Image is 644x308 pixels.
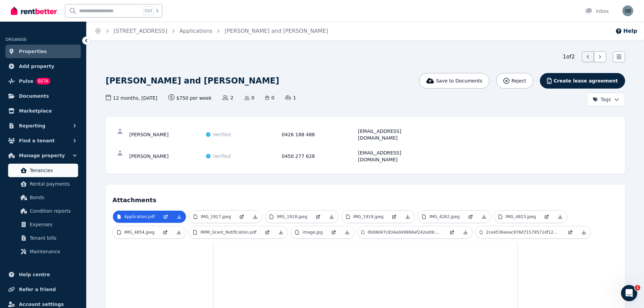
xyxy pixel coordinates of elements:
[19,285,56,293] span: Refer a friend
[156,8,159,14] span: k
[5,149,81,162] button: Manage property
[172,211,186,223] a: Download Attachment
[124,230,155,235] p: IMG_4854.jpeg
[168,94,212,101] span: $750 per week
[282,128,356,141] div: 0426 188 488
[459,226,472,238] a: Download Attachment
[496,73,533,89] button: Reject
[291,226,327,238] a: image.jpg
[30,220,75,229] span: Expenses
[113,191,618,205] h4: Attachments
[129,149,204,163] div: [PERSON_NAME]
[277,214,307,219] p: IMG_1918.jpeg
[358,128,432,141] div: [EMAIL_ADDRESS][DOMAIN_NAME]
[159,226,172,238] a: Open in new Tab
[213,131,231,138] span: Verified
[8,231,78,245] a: Tenant bills
[30,166,75,174] span: Tenancies
[30,234,75,242] span: Tenant bills
[5,74,81,88] a: PulseBETA
[635,285,640,290] span: 1
[342,211,388,223] a: IMG_1919.jpeg
[387,211,401,223] a: Open in new Tab
[8,218,78,231] a: Expenses
[30,207,75,215] span: Condition reports
[30,180,75,188] span: Rental payments
[159,211,172,223] a: Open in new Tab
[113,211,159,223] a: Application.pdf
[274,226,288,238] a: Download Attachment
[5,283,81,296] a: Refer a friend
[5,60,81,73] a: Add property
[19,270,50,279] span: Help centre
[222,94,233,101] span: 2
[19,151,65,160] span: Manage property
[113,226,159,238] a: IMG_4854.jpeg
[445,226,459,238] a: Open in new Tab
[585,8,609,15] div: Inbox
[8,191,78,204] a: Bonds
[19,77,33,85] span: Pulse
[189,211,235,223] a: IMG_1917.jpeg
[418,211,464,223] a: IMG_4262.jpeg
[353,214,384,219] p: IMG_1919.jpeg
[200,230,257,235] p: IMMI_Grant_Notification.pdf
[621,285,637,301] iframe: Intercom live chat
[311,211,325,223] a: Open in new Tab
[248,211,262,223] a: Download Attachment
[106,94,158,101] span: 12 months , [DATE]
[587,93,625,106] button: Tags
[368,230,441,235] p: 0b08d47c834a049968af242eddc43f47.jpeg
[577,226,591,238] a: Download Attachment
[615,27,637,35] button: Help
[5,37,27,42] span: ORGANISE
[19,107,52,115] span: Marketplace
[244,94,255,101] span: 0
[5,119,81,133] button: Reporting
[19,92,49,100] span: Documents
[436,77,482,84] span: Save to Documents
[19,137,55,145] span: Find a tenant
[5,268,81,281] a: Help centre
[11,6,57,16] img: RentBetter
[593,96,611,103] span: Tags
[19,62,54,70] span: Add property
[340,226,354,238] a: Download Attachment
[357,226,445,238] a: 0b08d47c834a049968af242eddc43f47.jpeg
[285,94,296,101] span: 1
[124,214,155,219] p: Application.pdf
[476,226,564,238] a: 2ce4536eeac976d71579571df12a94e1.jpeg
[143,6,153,15] span: Ctrl
[201,214,231,219] p: IMG_1917.jpeg
[511,77,526,84] span: Reject
[30,193,75,202] span: Bonds
[235,211,248,223] a: Open in new Tab
[563,53,575,61] span: 1 of 2
[303,230,323,235] p: image.jpg
[358,149,432,163] div: [EMAIL_ADDRESS][DOMAIN_NAME]
[554,77,618,84] span: Create lease agreement
[564,226,577,238] a: Open in new Tab
[429,214,460,219] p: IMG_4262.jpeg
[419,73,490,89] button: Save to Documents
[8,164,78,177] a: Tenancies
[5,134,81,147] button: Find a tenant
[8,245,78,258] a: Maintenance
[506,214,536,219] p: IMG_4823.jpeg
[540,211,553,223] a: Open in new Tab
[36,78,50,85] span: BETA
[8,204,78,218] a: Condition reports
[477,211,491,223] a: Download Attachment
[325,211,338,223] a: Download Attachment
[114,28,167,34] a: [STREET_ADDRESS]
[261,226,274,238] a: Open in new Tab
[87,22,336,41] nav: Breadcrumb
[19,47,47,55] span: Properties
[464,211,477,223] a: Open in new Tab
[224,28,328,34] a: [PERSON_NAME] and [PERSON_NAME]
[265,211,311,223] a: IMG_1918.jpeg
[172,226,186,238] a: Download Attachment
[213,153,231,160] span: Verified
[265,94,274,101] span: 0
[5,89,81,103] a: Documents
